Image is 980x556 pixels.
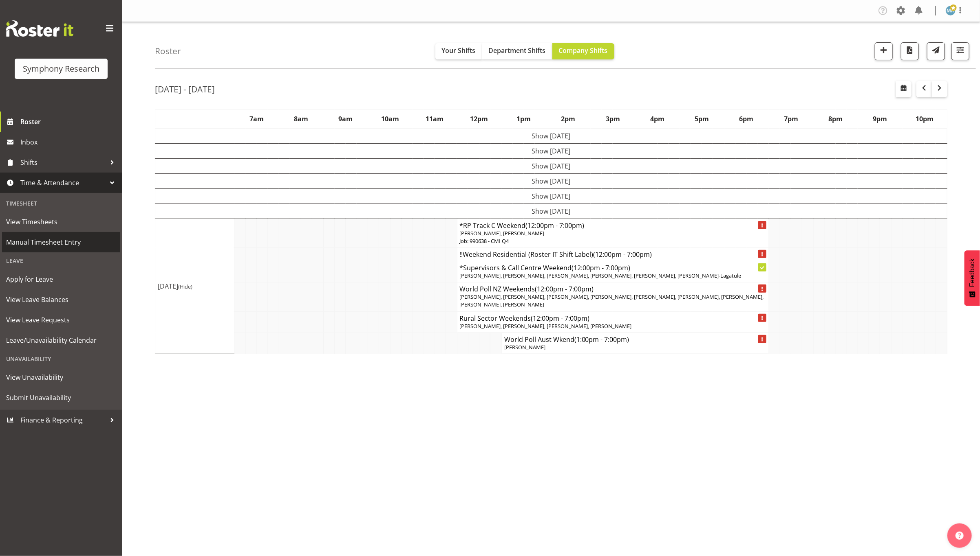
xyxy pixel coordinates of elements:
[155,204,947,219] td: Show [DATE]
[504,344,545,351] span: [PERSON_NAME]
[442,46,476,55] span: Your Shifts
[903,109,947,128] th: 10pm
[460,285,766,293] h4: World Poll NZ Weekends
[6,236,116,248] span: Manual Timesheet Entry
[368,109,413,128] th: 10am
[546,109,591,128] th: 2pm
[2,195,120,212] div: Timesheet
[2,289,120,310] a: View Leave Balances
[20,116,118,128] span: Roster
[460,314,766,322] h4: Rural Sector Weekends
[875,42,893,60] button: Add a new shift
[2,367,120,387] a: View Unavailability
[460,264,766,272] h4: *Supervisors & Call Centre Weekend
[460,237,766,245] p: Job: 990638 - CMI Q4
[574,335,629,344] span: (1:00pm - 7:00pm)
[2,350,120,367] div: Unavailability
[6,314,116,326] span: View Leave Requests
[460,230,545,237] span: [PERSON_NAME], [PERSON_NAME]
[20,136,118,148] span: Inbox
[927,42,945,60] button: Send a list of all shifts for the selected filtered period to all rostered employees.
[2,310,120,330] a: View Leave Requests
[489,46,546,55] span: Department Shifts
[323,109,368,128] th: 9am
[155,128,947,144] td: Show [DATE]
[635,109,680,128] th: 4pm
[155,158,947,173] td: Show [DATE]
[2,252,120,269] div: Leave
[552,43,614,59] button: Company Shifts
[6,334,116,346] span: Leave/Unavailability Calendar
[20,177,106,189] span: Time & Attendance
[526,221,585,230] span: (12:00pm - 7:00pm)
[155,143,947,158] td: Show [DATE]
[155,46,181,56] h4: Roster
[6,371,116,383] span: View Unavailability
[6,216,116,228] span: View Timesheets
[435,43,482,59] button: Your Shifts
[2,232,120,252] a: Manual Timesheet Entry
[2,330,120,350] a: Leave/Unavailability Calendar
[504,335,766,344] h4: World Poll Aust Wkend
[813,109,858,128] th: 8pm
[594,250,652,259] span: (12:00pm - 7:00pm)
[591,109,635,128] th: 3pm
[901,42,919,60] button: Download a PDF of the roster according to the set date range.
[956,532,964,540] img: help-xxl-2.png
[23,63,99,75] div: Symphony Research
[724,109,769,128] th: 6pm
[559,46,608,55] span: Company Shifts
[2,212,120,232] a: View Timesheets
[20,156,106,169] span: Shifts
[178,283,192,290] span: (Hide)
[680,109,724,128] th: 5pm
[896,81,912,97] button: Select a specific date within the roster.
[413,109,457,128] th: 11am
[155,173,947,188] td: Show [DATE]
[946,6,956,15] img: marama-rihari1262.jpg
[858,109,902,128] th: 9pm
[460,293,764,308] span: [PERSON_NAME], [PERSON_NAME], [PERSON_NAME], [PERSON_NAME], [PERSON_NAME], [PERSON_NAME], [PERSON...
[6,273,116,285] span: Apply for Leave
[2,387,120,408] a: Submit Unavailability
[457,109,501,128] th: 12pm
[234,109,279,128] th: 7am
[6,293,116,306] span: View Leave Balances
[6,392,116,404] span: Submit Unavailability
[155,84,215,94] h2: [DATE] - [DATE]
[531,314,590,323] span: (12:00pm - 7:00pm)
[482,43,552,59] button: Department Shifts
[6,20,73,37] img: Rosterit website logo
[460,272,742,279] span: [PERSON_NAME], [PERSON_NAME], [PERSON_NAME], [PERSON_NAME], [PERSON_NAME], [PERSON_NAME]-Lagatule
[572,263,631,272] span: (12:00pm - 7:00pm)
[155,188,947,204] td: Show [DATE]
[155,219,234,354] td: [DATE]
[279,109,323,128] th: 8am
[965,250,980,306] button: Feedback - Show survey
[20,414,106,426] span: Finance & Reporting
[460,221,766,230] h4: *RP Track C Weekend
[2,269,120,289] a: Apply for Leave
[501,109,546,128] th: 1pm
[969,258,976,287] span: Feedback
[460,250,766,258] h4: !!Weekend Residential (Roster IT Shift Label)
[769,109,813,128] th: 7pm
[951,42,969,60] button: Filter Shifts
[460,322,632,330] span: [PERSON_NAME], [PERSON_NAME], [PERSON_NAME], [PERSON_NAME]
[535,285,594,293] span: (12:00pm - 7:00pm)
